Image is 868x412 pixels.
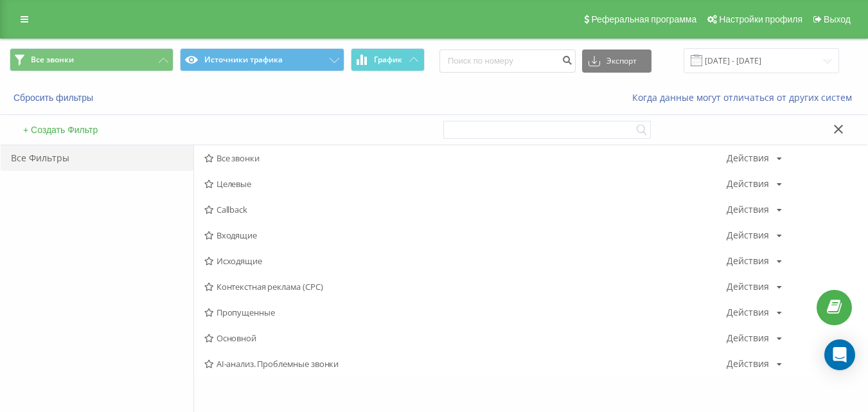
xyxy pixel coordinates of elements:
span: Настройки профиля [719,14,802,24]
div: Действия [727,334,769,343]
div: Действия [727,256,769,265]
span: Пропущенные [204,308,727,317]
span: Основной [204,334,727,343]
span: Контекстная реклама (CPC) [204,282,727,291]
button: Источники трафика [180,48,344,71]
a: Когда данные могут отличаться от других систем [632,91,858,103]
button: Все звонки [10,48,173,71]
div: Действия [727,282,769,291]
button: + Создать Фильтр [19,124,102,136]
span: Все звонки [31,55,74,65]
input: Поиск по номеру [439,49,576,73]
span: График [374,55,402,64]
button: Экспорт [582,49,651,73]
span: Callback [204,205,727,214]
span: AI-анализ. Проблемные звонки [204,359,727,368]
span: Входящие [204,231,727,240]
span: Целевые [204,179,727,188]
button: График [351,48,425,71]
div: Все Фильтры [1,145,193,171]
div: Действия [727,231,769,240]
div: Действия [727,359,769,368]
div: Действия [727,154,769,163]
div: Open Intercom Messenger [824,339,855,370]
div: Действия [727,308,769,317]
span: Все звонки [204,154,727,163]
span: Исходящие [204,256,727,265]
button: Сбросить фильтры [10,92,100,103]
button: Закрыть [829,123,848,137]
span: Реферальная программа [591,14,696,24]
div: Действия [727,179,769,188]
span: Выход [824,14,851,24]
div: Действия [727,205,769,214]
